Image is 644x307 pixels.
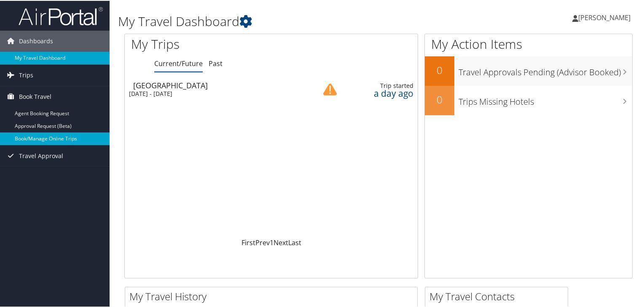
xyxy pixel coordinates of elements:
[19,5,103,25] img: airportal-logo.png
[209,58,223,67] a: Past
[459,91,632,107] h3: Trips Missing Hotels
[578,12,631,21] span: [PERSON_NAME]
[255,237,270,246] a: Prev
[347,81,414,89] div: Trip started
[425,85,632,114] a: 0Trips Missing Hotels
[270,237,274,246] a: 1
[425,62,454,77] h2: 0
[154,58,203,67] a: Current/Future
[459,61,632,77] h3: Travel Approvals Pending (Advisor Booked)
[133,81,308,88] div: [GEOGRAPHIC_DATA]
[274,237,288,246] a: Next
[241,237,255,246] a: First
[19,64,33,85] span: Trips
[19,145,63,166] span: Travel Approval
[425,92,454,106] h2: 0
[288,237,301,246] a: Last
[118,12,465,29] h1: My Travel Dashboard
[129,89,304,97] div: [DATE] - [DATE]
[347,89,414,96] div: a day ago
[129,288,417,303] h2: My Travel History
[131,34,290,52] h1: My Trips
[323,82,337,95] img: alert-flat-solid-caution.png
[572,4,639,29] a: [PERSON_NAME]
[19,30,53,51] span: Dashboards
[425,34,632,52] h1: My Action Items
[425,56,632,85] a: 0Travel Approvals Pending (Advisor Booked)
[429,288,568,303] h2: My Travel Contacts
[19,85,51,106] span: Book Travel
